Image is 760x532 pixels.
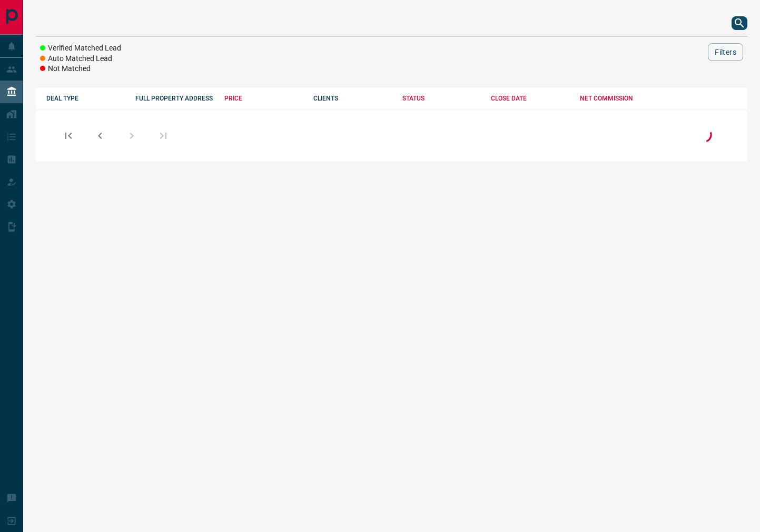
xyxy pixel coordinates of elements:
div: DEAL TYPE [46,95,125,102]
div: PRICE [224,95,303,102]
div: Loading [694,124,715,147]
div: CLOSE DATE [491,95,569,102]
div: CLIENTS [313,95,392,102]
div: NET COMMISSION [580,95,658,102]
div: STATUS [402,95,481,102]
li: Not Matched [40,64,121,74]
li: Verified Matched Lead [40,43,121,54]
button: Filters [708,43,743,61]
div: FULL PROPERTY ADDRESS [135,95,214,102]
li: Auto Matched Lead [40,54,121,64]
button: search button [732,16,747,30]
